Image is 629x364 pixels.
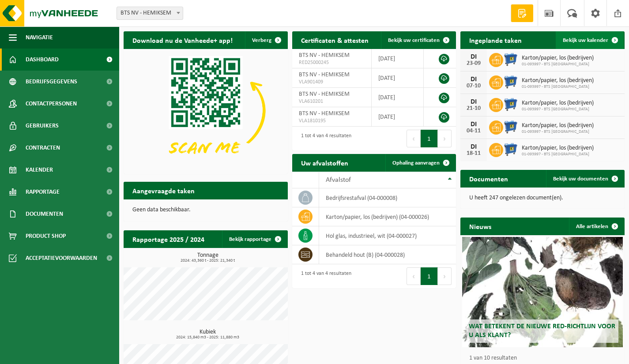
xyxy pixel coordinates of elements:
[245,31,287,49] button: Verberg
[252,38,271,43] span: Verberg
[299,79,365,86] span: VLA901409
[563,38,608,43] span: Bekijk uw kalender
[26,159,53,181] span: Kalender
[299,71,350,78] span: BTS NV - HEMIKSEM
[319,188,456,207] td: bedrijfsrestafval (04-000008)
[460,31,531,49] h2: Ingeplande taken
[128,252,288,263] h3: Tonnage
[522,129,594,135] span: 01-093997 - BTS [GEOGRAPHIC_DATA]
[465,60,482,67] div: 23-09
[299,52,350,59] span: BTS NV - HEMIKSEM
[26,71,77,93] span: Bedrijfsgegevens
[299,110,350,117] span: BTS NV - HEMIKSEM
[465,128,482,134] div: 04-11
[503,119,518,134] img: WB-0660-HPE-BE-01
[292,154,357,171] h2: Uw afvalstoffen
[522,84,594,90] span: 01-093997 - BTS [GEOGRAPHIC_DATA]
[546,170,624,188] a: Bekijk uw documenten
[372,68,424,88] td: [DATE]
[372,88,424,107] td: [DATE]
[26,247,97,269] span: Acceptatievoorwaarden
[26,137,60,159] span: Contracten
[26,49,59,71] span: Dashboard
[556,31,624,49] a: Bekijk uw kalender
[553,176,608,182] span: Bekijk uw documenten
[421,267,438,285] button: 1
[469,195,616,201] p: U heeft 247 ongelezen document(en).
[522,100,594,107] span: Karton/papier, los (bedrijven)
[299,117,365,124] span: VLA1810195
[438,130,452,147] button: Next
[465,121,482,128] div: DI
[522,152,594,157] span: 01-093997 - BTS [GEOGRAPHIC_DATA]
[569,218,624,235] a: Alle artikelen
[297,129,351,148] div: 1 tot 4 van 4 resultaten
[299,98,365,105] span: VLA610201
[372,107,424,127] td: [DATE]
[292,31,377,49] h2: Certificaten & attesten
[26,203,63,225] span: Documenten
[117,7,183,20] span: BTS NV - HEMIKSEM
[299,91,350,98] span: BTS NV - HEMIKSEM
[469,323,615,338] span: Wat betekent de nieuwe RED-richtlijn voor u als klant?
[522,107,594,112] span: 01-093997 - BTS [GEOGRAPHIC_DATA]
[381,31,455,49] a: Bekijk uw certificaten
[503,74,518,89] img: WB-0660-HPE-BE-01
[522,62,594,67] span: 01-093997 - BTS [GEOGRAPHIC_DATA]
[460,170,517,187] h2: Documenten
[503,142,518,157] img: WB-0660-HPE-BE-01
[222,230,287,248] a: Bekijk rapportage
[522,77,594,84] span: Karton/papier, los (bedrijven)
[319,245,456,264] td: behandeld hout (B) (04-000028)
[132,207,279,213] p: Geen data beschikbaar.
[465,53,482,60] div: DI
[372,49,424,68] td: [DATE]
[388,38,440,43] span: Bekijk uw certificaten
[460,218,500,235] h2: Nieuws
[26,181,60,203] span: Rapportage
[522,122,594,129] span: Karton/papier, los (bedrijven)
[469,355,620,361] p: 1 van 10 resultaten
[124,182,203,199] h2: Aangevraagde taken
[392,160,440,166] span: Ophaling aanvragen
[522,145,594,152] span: Karton/papier, los (bedrijven)
[326,176,351,184] span: Afvalstof
[465,150,482,157] div: 18-11
[407,267,421,285] button: Previous
[128,259,288,263] span: 2024: 43,360 t - 2025: 21,340 t
[465,76,482,83] div: DI
[117,7,183,19] span: BTS NV - HEMIKSEM
[26,26,53,49] span: Navigatie
[465,105,482,112] div: 21-10
[128,329,288,340] h3: Kubiek
[124,230,213,248] h2: Rapportage 2025 / 2024
[128,335,288,340] span: 2024: 15,840 m3 - 2025: 11,880 m3
[421,130,438,147] button: 1
[26,93,77,115] span: Contactpersonen
[385,154,455,172] a: Ophaling aanvragen
[319,226,456,245] td: hol glas, industrieel, wit (04-000027)
[26,115,59,137] span: Gebruikers
[462,237,623,347] a: Wat betekent de nieuwe RED-richtlijn voor u als klant?
[438,267,452,285] button: Next
[503,52,518,67] img: WB-0660-HPE-BE-01
[503,97,518,112] img: WB-0660-HPE-BE-01
[299,59,365,66] span: RED25000245
[297,266,351,286] div: 1 tot 4 van 4 resultaten
[465,143,482,150] div: DI
[407,130,421,147] button: Previous
[26,225,66,247] span: Product Shop
[124,49,288,172] img: Download de VHEPlus App
[124,31,241,49] h2: Download nu de Vanheede+ app!
[522,55,594,62] span: Karton/papier, los (bedrijven)
[465,83,482,89] div: 07-10
[319,207,456,226] td: karton/papier, los (bedrijven) (04-000026)
[465,98,482,105] div: DI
